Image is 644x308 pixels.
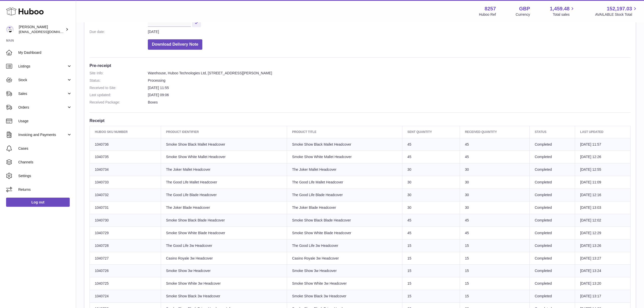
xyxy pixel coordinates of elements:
[90,176,161,189] td: 1040733
[402,290,460,303] td: 15
[402,277,460,290] td: 15
[18,119,72,124] span: Usage
[460,151,529,163] td: 45
[90,18,148,27] dt: Tracking:
[402,227,460,239] td: 45
[161,227,287,239] td: Smoke Show White Blade Headcover
[90,85,148,90] dt: Received to Site:
[161,290,287,303] td: Smoke Show Black 3w Headcover
[460,163,529,176] td: 30
[287,214,402,227] td: Smoke Show Black Blade Headcover
[90,118,631,123] h3: Receipt
[6,26,14,33] img: don@skinsgolf.com
[161,126,287,138] th: Product Identifier
[19,25,64,34] div: [PERSON_NAME]
[519,5,530,12] strong: GBP
[529,265,575,277] td: Completed
[575,138,631,151] td: [DATE] 11:57
[18,50,72,55] span: My Dashboard
[529,201,575,214] td: Completed
[161,214,287,227] td: Smoke Show Black Blade Headcover
[460,176,529,189] td: 30
[161,151,287,163] td: Smoke Show White Mallet Headcover
[148,78,631,83] dd: Processing
[161,265,287,277] td: Smoke Show 3w Headcover
[529,277,575,290] td: Completed
[595,12,638,17] span: AVAILABLE Stock Total
[460,290,529,303] td: 15
[287,163,402,176] td: The Joker Mallet Headcover
[402,189,460,201] td: 30
[402,126,460,138] th: Sent Quantity
[148,85,631,90] dd: [DATE] 11:55
[90,93,148,97] dt: Last updated:
[161,252,287,265] td: Casino Royale 3w Headcover
[460,138,529,151] td: 45
[575,189,631,201] td: [DATE] 12:16
[90,151,161,163] td: 1040735
[402,138,460,151] td: 45
[18,174,72,178] span: Settings
[287,176,402,189] td: The Good Life Mallet Headcover
[90,290,161,303] td: 1040724
[287,277,402,290] td: Smoke Show White 3w Headcover
[161,277,287,290] td: Smoke Show White 3w Headcover
[287,265,402,277] td: Smoke Show 3w Headcover
[90,189,161,201] td: 1040732
[595,5,638,17] a: 152,197.03 AVAILABLE Stock Total
[402,163,460,176] td: 30
[529,239,575,252] td: Completed
[90,277,161,290] td: 1040725
[460,189,529,201] td: 30
[90,265,161,277] td: 1040726
[90,252,161,265] td: 1040727
[161,176,287,189] td: The Good Life Mallet Headcover
[148,29,631,34] dd: [DATE]
[287,138,402,151] td: Smoke Show Black Mallet Headcover
[161,239,287,252] td: The Good Life 3w Headcover
[460,214,529,227] td: 45
[485,5,496,12] strong: 8257
[18,64,67,69] span: Listings
[575,151,631,163] td: [DATE] 12:26
[148,100,631,105] dd: Boxes
[529,227,575,239] td: Completed
[148,39,202,50] button: Download Delivery Note
[402,151,460,163] td: 45
[575,290,631,303] td: [DATE] 13:17
[90,126,161,138] th: Huboo SKU Number
[529,252,575,265] td: Completed
[6,198,70,207] a: Log out
[18,91,67,96] span: Sales
[529,138,575,151] td: Completed
[550,5,576,17] a: 1,459.48 Total sales
[18,187,72,192] span: Returns
[460,277,529,290] td: 15
[90,100,148,105] dt: Received Package:
[161,189,287,201] td: The Good Life Blade Headcover
[90,239,161,252] td: 1040728
[575,163,631,176] td: [DATE] 12:55
[575,265,631,277] td: [DATE] 13:24
[148,71,631,76] dd: Warehouse, Huboo Technologies Ltd, [STREET_ADDRESS][PERSON_NAME]
[161,201,287,214] td: The Joker Blade Headcover
[90,201,161,214] td: 1040731
[460,227,529,239] td: 45
[19,30,75,34] span: [EMAIL_ADDRESS][DOMAIN_NAME]
[479,12,496,17] div: Huboo Ref
[402,265,460,277] td: 15
[529,163,575,176] td: Completed
[575,227,631,239] td: [DATE] 12:29
[90,29,148,34] dt: Due date:
[90,63,631,68] h3: Pre-receipt
[402,214,460,227] td: 45
[148,93,631,97] dd: [DATE] 09:06
[460,239,529,252] td: 15
[575,201,631,214] td: [DATE] 13:03
[287,126,402,138] th: Product title
[575,252,631,265] td: [DATE] 13:27
[529,290,575,303] td: Completed
[18,160,72,165] span: Channels
[287,252,402,265] td: Casino Royale 3w Headcover
[607,5,632,12] span: 152,197.03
